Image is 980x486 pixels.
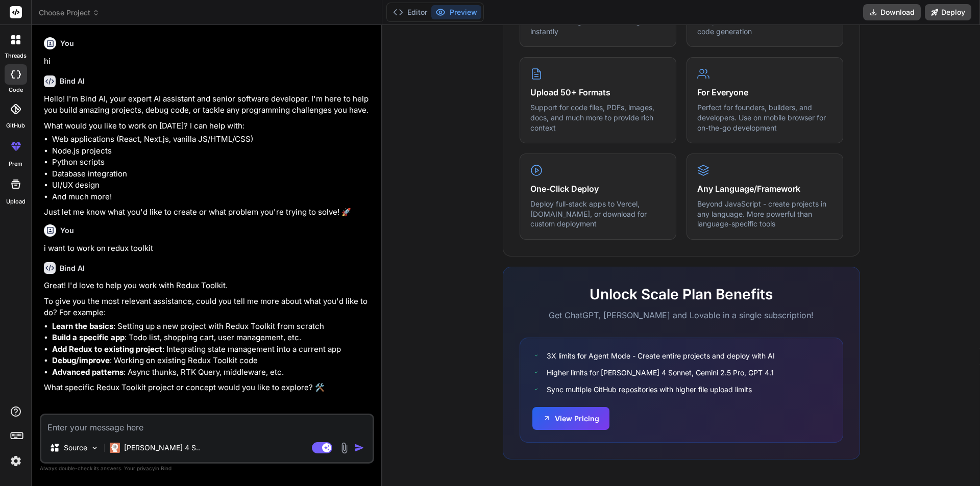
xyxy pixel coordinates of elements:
strong: Add Redux to existing project [52,344,162,354]
span: privacy [137,465,155,471]
li: : Integrating state management into a current app [52,344,372,355]
h6: You [60,38,74,48]
li: And much more! [52,191,372,203]
p: Always double-check its answers. Your in Bind [40,464,374,473]
li: Database integration [52,168,372,180]
label: Upload [6,197,26,206]
h6: Bind AI [60,76,85,86]
p: i want to work on redux toolkit [44,243,372,254]
li: Web applications (React, Next.js, vanilla JS/HTML/CSS) [52,134,372,145]
p: Deploy full-stack apps to Vercel, [DOMAIN_NAME], or download for custom deployment [530,199,666,229]
button: Editor [389,5,431,19]
p: Support for code files, PDFs, images, docs, and much more to provide rich context [530,103,666,133]
span: Sync multiple GitHub repositories with higher file upload limits [547,384,752,395]
p: Get ChatGPT, [PERSON_NAME] and Lovable in a single subscription! [520,309,843,321]
p: Hello! I'm Bind AI, your expert AI assistant and senior software developer. I'm here to help you ... [44,93,372,116]
strong: Advanced patterns [52,367,124,377]
h2: Unlock Scale Plan Benefits [520,284,843,305]
h4: Any Language/Framework [697,183,832,195]
span: Higher limits for [PERSON_NAME] 4 Sonnet, Gemini 2.5 Pro, GPT 4.1 [547,367,774,378]
li: : Async thunks, RTK Query, middleware, etc. [52,367,372,378]
strong: Build a specific app [52,332,125,342]
h6: You [60,225,74,236]
li: Python scripts [52,157,372,168]
li: : Todo list, shopping cart, user management, etc. [52,332,372,344]
p: Perfect for founders, builders, and developers. Use on mobile browser for on-the-go development [697,103,832,133]
img: settings [7,452,24,470]
p: [PERSON_NAME] 4 S.. [124,443,200,453]
button: Download [863,4,921,20]
li: Node.js projects [52,145,372,157]
img: Claude 4 Sonnet [110,443,120,453]
img: icon [354,443,364,453]
p: Great! I'd love to help you work with Redux Toolkit. [44,280,372,292]
h4: Upload 50+ Formats [530,86,666,98]
li: : Setting up a new project with Redux Toolkit from scratch [52,321,372,332]
label: GitHub [6,121,25,130]
label: code [9,86,23,94]
span: 3X limits for Agent Mode - Create entire projects and deploy with AI [547,350,775,361]
button: Preview [431,5,481,19]
h4: For Everyone [697,86,832,98]
li: : Working on existing Redux Toolkit code [52,355,372,367]
li: UI/UX design [52,180,372,191]
img: Pick Models [90,444,99,452]
p: Source [64,443,87,453]
strong: Learn the basics [52,321,113,331]
p: Beyond JavaScript - create projects in any language. More powerful than language-specific tools [697,199,832,229]
p: hi [44,56,372,67]
label: prem [9,160,22,168]
p: Just let me know what you'd like to create or what problem you're trying to solve! 🚀 [44,207,372,218]
p: To give you the most relevant assistance, could you tell me more about what you'd like to do? For... [44,296,372,319]
button: View Pricing [532,407,609,430]
h6: Bind AI [60,263,85,273]
img: attachment [338,442,350,454]
button: Deploy [925,4,971,20]
p: What would you like to work on [DATE]? I can help with: [44,120,372,132]
p: What specific Redux Toolkit project or concept would you like to explore? 🛠️ [44,382,372,394]
span: Choose Project [39,8,100,18]
label: threads [5,52,27,60]
strong: Debug/improve [52,355,110,365]
h4: One-Click Deploy [530,183,666,195]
